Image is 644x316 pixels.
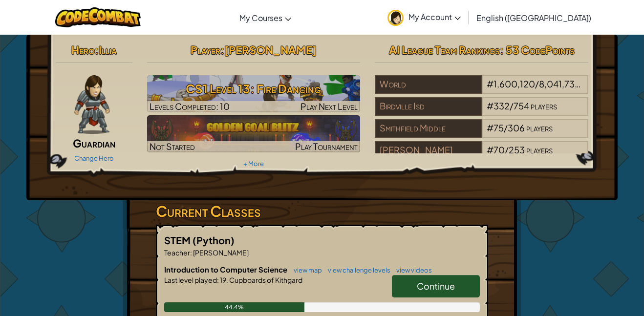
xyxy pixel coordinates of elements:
[164,302,304,312] div: 44.4%
[239,13,282,23] span: My Courses
[526,144,553,155] span: players
[387,10,404,26] img: avatar
[476,13,591,23] span: English ([GEOGRAPHIC_DATA])
[147,75,361,112] img: CS1 Level 13: Fire Dancing
[164,265,289,274] span: Introduction to Computer Science
[150,101,230,112] span: Levels Completed: 10
[375,97,481,116] div: Birdville Isd
[164,275,217,284] span: Last level played
[71,43,95,57] span: Hero
[531,100,557,111] span: players
[147,75,361,112] a: Play Next Level
[224,43,317,57] span: [PERSON_NAME]
[289,266,322,274] a: view map
[508,122,525,133] span: 306
[487,100,494,111] span: #
[375,84,588,96] a: World#1,600,120/8,041,737players
[487,122,494,133] span: #
[408,12,461,22] span: My Account
[147,78,361,100] h3: CS1 Level 13: Fire Dancing
[375,128,588,140] a: Smithfield Middle#75/306players
[301,101,358,112] span: Play Next Level
[494,78,535,89] span: 1,600,120
[494,100,510,111] span: 332
[220,43,224,57] span: :
[509,144,525,155] span: 253
[193,234,235,246] span: (Python)
[150,141,195,152] span: Not Started
[487,78,494,89] span: #
[526,122,553,133] span: players
[505,144,509,155] span: /
[164,248,190,257] span: Teacher
[74,154,114,162] a: Change Hero
[156,200,488,222] h3: Current Classes
[510,100,514,111] span: /
[73,136,115,150] span: Guardian
[494,122,504,133] span: 75
[389,43,500,57] span: AI League Team Rankings
[504,122,508,133] span: /
[514,100,529,111] span: 754
[228,275,302,284] span: Cupboards of Kithgard
[375,106,588,118] a: Birdville Isd#332/754players
[539,78,580,89] span: 8,041,737
[217,275,219,284] span: :
[375,119,481,138] div: Smithfield Middle
[494,144,505,155] span: 70
[323,266,390,274] a: view challenge levels
[472,4,596,31] a: English ([GEOGRAPHIC_DATA])
[147,115,361,152] a: Not StartedPlay Tournament
[191,43,220,57] span: Player
[99,43,117,57] span: Illia
[219,275,228,284] span: 19.
[74,75,110,134] img: guardian-pose.png
[164,234,193,246] span: STEM
[55,7,141,27] img: CodeCombat logo
[535,78,539,89] span: /
[235,4,296,31] a: My Courses
[391,266,432,274] a: view videos
[383,2,466,33] a: My Account
[147,115,361,152] img: Golden Goal
[95,43,99,57] span: :
[192,248,249,257] span: [PERSON_NAME]
[375,141,481,160] div: [PERSON_NAME]
[375,150,588,162] a: [PERSON_NAME]#70/253players
[417,280,455,292] span: Continue
[500,43,575,57] span: : 53 CodePoints
[581,78,607,89] span: players
[375,75,481,94] div: World
[295,141,358,152] span: Play Tournament
[487,144,494,155] span: #
[243,160,264,168] a: + More
[190,248,192,257] span: :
